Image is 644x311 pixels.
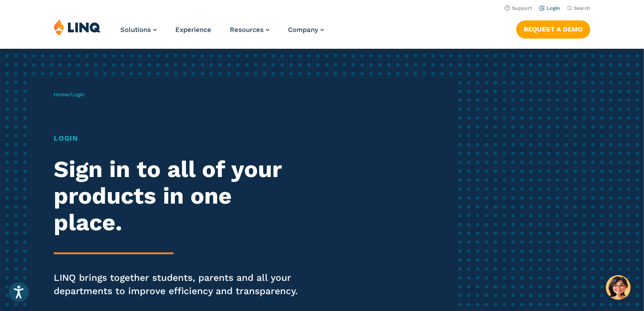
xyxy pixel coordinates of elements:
[54,19,101,35] img: LINQ | K‑12 Software
[288,26,324,34] a: Company
[567,5,590,12] button: Open Search Bar
[539,5,560,11] a: Login
[516,20,590,38] a: Request a Demo
[230,26,269,34] a: Resources
[574,5,590,11] span: Search
[54,91,69,98] a: Home
[230,26,264,34] span: Resources
[505,5,532,11] a: Support
[288,26,318,34] span: Company
[54,271,302,298] p: LINQ brings together students, parents and all your departments to improve efficiency and transpa...
[54,156,302,236] h2: Sign in to all of your products in one place.
[606,275,631,300] button: Hello, have a question? Let’s chat.
[175,26,211,34] a: Experience
[54,91,84,98] span: /
[120,26,157,34] a: Solutions
[120,26,151,34] span: Solutions
[54,133,302,144] h1: Login
[71,91,84,98] span: Login
[516,19,590,38] nav: Button Navigation
[120,19,324,48] nav: Primary Navigation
